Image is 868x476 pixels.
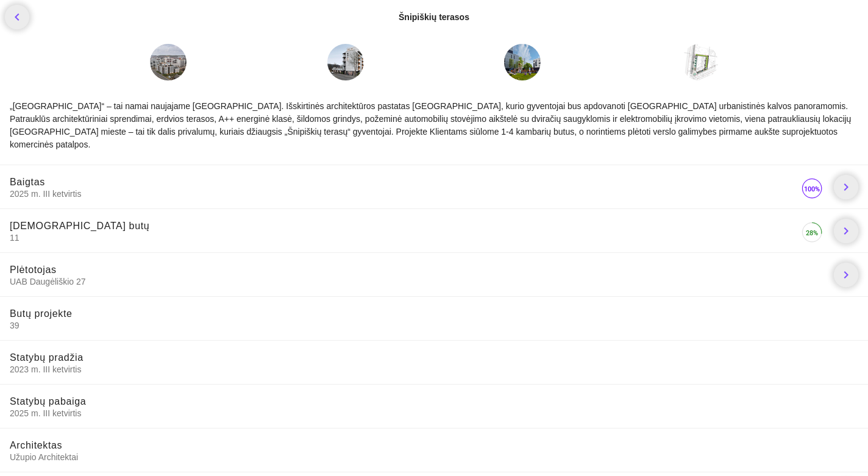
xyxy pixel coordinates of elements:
[839,180,853,194] i: chevron_right
[839,268,853,282] i: chevron_right
[10,276,824,287] span: UAB Daugėliškio 27
[10,265,57,275] span: Plėtotojas
[10,452,858,463] span: Užupio Architektai
[10,396,86,407] span: Statybų pabaiga
[834,263,858,287] a: chevron_right
[10,440,62,450] span: Architektas
[10,352,84,363] span: Statybų pradžia
[834,175,858,199] a: chevron_right
[800,220,824,244] img: 28
[10,10,24,24] i: chevron_left
[10,232,800,243] span: 11
[10,188,800,199] span: 2025 m. III ketvirtis
[10,364,858,375] span: 2023 m. III ketvirtis
[10,408,858,419] span: 2025 m. III ketvirtis
[839,224,853,238] i: chevron_right
[10,308,73,319] span: Butų projekte
[800,176,824,201] img: 100
[5,5,29,29] a: chevron_left
[10,221,149,231] span: [DEMOGRAPHIC_DATA] butų
[399,11,469,23] div: Šnipiškių terasos
[834,219,858,243] a: chevron_right
[10,177,45,187] span: Baigtas
[10,320,858,331] span: 39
